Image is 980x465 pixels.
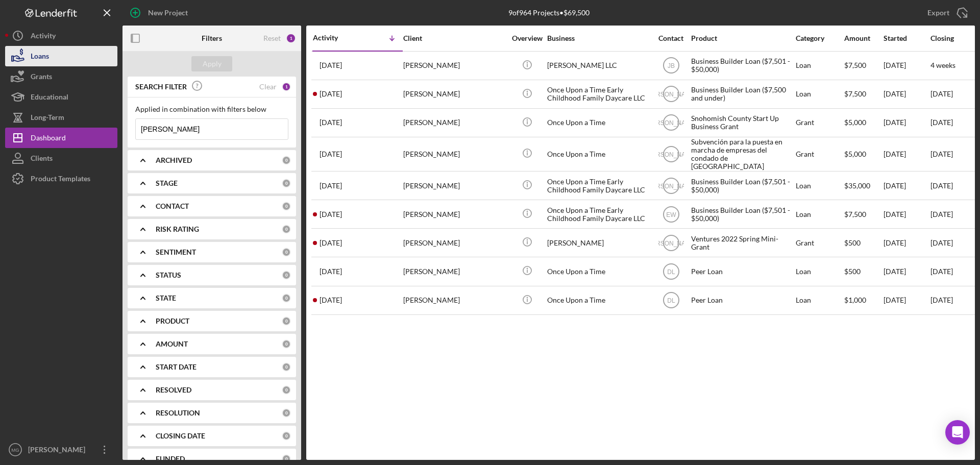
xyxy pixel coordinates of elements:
[282,431,291,440] div: 0
[945,420,970,445] div: Open Intercom Messenger
[844,229,883,256] div: $500
[796,172,843,199] div: Loan
[156,409,200,417] b: RESOLUTION
[547,229,649,256] div: [PERSON_NAME]
[691,229,793,256] div: Ventures 2022 Spring Mini-Grant
[282,293,291,303] div: 0
[884,229,929,256] div: [DATE]
[884,34,929,42] div: Started
[917,3,975,23] button: Export
[646,239,696,247] text: [PERSON_NAME]
[282,202,291,211] div: 0
[667,297,675,304] text: DL
[282,156,291,165] div: 0
[547,81,649,108] div: Once Upon a Time Early Childhood Family Daycare LLC
[191,56,232,71] button: Apply
[403,52,505,79] div: [PERSON_NAME]
[203,56,222,71] div: Apply
[691,201,793,228] div: Business Builder Loan ($7,501 - $50,000)
[403,287,505,314] div: [PERSON_NAME]
[5,148,117,168] button: Clients
[31,107,64,130] div: Long-Term
[31,66,52,89] div: Grants
[5,26,117,46] button: Activity
[547,109,649,136] div: Once Upon a Time
[320,182,342,190] time: 2022-10-12 22:04
[282,339,291,349] div: 0
[930,296,953,304] time: [DATE]
[796,138,843,170] div: Grant
[884,172,929,199] div: [DATE]
[5,46,117,66] a: Loans
[282,248,291,257] div: 0
[691,138,793,170] div: Subvención para la puesta en marcha de empresas del condado de [GEOGRAPHIC_DATA]
[31,87,68,110] div: Educational
[5,168,117,189] button: Product Templates
[320,118,342,127] time: 2024-07-14 21:12
[403,258,505,285] div: [PERSON_NAME]
[508,9,590,17] div: 9 of 964 Projects • $69,500
[11,447,19,453] text: MG
[320,150,342,158] time: 2024-07-14 21:09
[691,172,793,199] div: Business Builder Loan ($7,501 - $50,000)
[547,201,649,228] div: Once Upon a Time Early Childhood Family Daycare LLC
[282,271,291,280] div: 0
[667,62,674,69] text: JB
[5,66,117,87] button: Grants
[5,128,117,148] button: Dashboard
[884,109,929,136] div: [DATE]
[31,128,66,151] div: Dashboard
[202,34,222,42] b: Filters
[884,287,929,314] div: [DATE]
[156,156,192,164] b: ARCHIVED
[930,181,953,190] time: [DATE]
[844,138,883,170] div: $5,000
[691,287,793,314] div: Peer Loan
[403,229,505,256] div: [PERSON_NAME]
[844,201,883,228] div: $7,500
[930,238,953,247] time: [DATE]
[547,258,649,285] div: Once Upon a Time
[691,34,793,42] div: Product
[403,201,505,228] div: [PERSON_NAME]
[31,168,90,191] div: Product Templates
[286,33,296,43] div: 1
[844,34,883,42] div: Amount
[122,3,198,23] button: New Project
[148,3,188,23] div: New Project
[884,81,929,108] div: [DATE]
[796,81,843,108] div: Loan
[691,81,793,108] div: Business Builder Loan ($7,500 and under)
[930,210,953,218] time: [DATE]
[930,118,953,127] time: [DATE]
[313,34,358,42] div: Activity
[5,107,117,128] button: Long-Term
[5,439,117,460] button: MG[PERSON_NAME]
[796,201,843,228] div: Loan
[156,271,181,279] b: STATUS
[930,61,955,69] time: 4 weeks
[403,109,505,136] div: [PERSON_NAME]
[320,210,342,218] time: 2022-08-22 06:17
[930,150,953,158] time: [DATE]
[282,408,291,418] div: 0
[547,172,649,199] div: Once Upon a Time Early Childhood Family Daycare LLC
[31,46,49,69] div: Loans
[156,386,191,394] b: RESOLVED
[135,105,288,113] div: Applied in combination with filters below
[156,202,189,210] b: CONTACT
[282,316,291,326] div: 0
[884,201,929,228] div: [DATE]
[884,52,929,79] div: [DATE]
[5,87,117,107] button: Educational
[667,268,675,276] text: DL
[156,248,196,256] b: SENTIMENT
[320,90,342,98] time: 2024-09-19 22:55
